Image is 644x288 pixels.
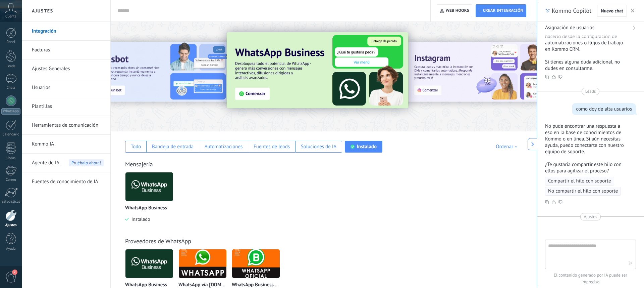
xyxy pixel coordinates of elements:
[32,116,104,135] a: Herramientas de comunicación
[584,213,597,220] span: Ajustes
[178,282,227,288] p: WhatsApp via [DOMAIN_NAME]
[22,116,110,135] li: Herramientas de comunicación
[205,143,243,150] div: Automatizaciones
[597,5,627,17] button: Nuevo chat
[1,86,21,90] div: Chats
[22,154,110,172] li: Agente de IA
[1,247,21,251] div: Ayuda
[227,32,408,108] img: Slide 3
[131,143,141,150] div: Todo
[125,205,167,211] p: WhatsApp Business
[32,97,104,116] a: Plantillas
[548,178,611,184] span: Compartir el hilo con soporte
[125,237,191,245] a: Proveedores de WhatsApp
[601,8,623,13] span: Nuevo chat
[254,143,290,150] div: Fuentes de leads
[232,247,280,280] img: logo_main.png
[32,59,104,78] a: Ajustes Generales
[22,78,110,97] li: Usuarios
[545,187,621,196] button: No compartir el hilo con soporte
[548,188,618,195] span: No compartir el hilo con soporte
[545,272,636,285] span: El contenido generado por IA puede ser impreciso
[22,135,110,154] li: Kommo IA
[125,160,153,168] a: Mensajería
[125,170,173,203] img: logo_main.png
[125,247,173,280] img: logo_main.png
[446,8,469,13] span: Web hooks
[32,154,59,172] span: Agente de IA
[1,156,21,160] div: Listas
[125,172,178,232] div: WhatsApp Business
[585,88,596,95] span: Leads
[22,22,110,41] li: Integración
[545,161,628,174] p: ¿Te gustaría compartir este hilo con ellos para agilizar el proceso?
[152,143,194,150] div: Bandeja de entrada
[545,59,628,72] p: Si tienes alguna duda adicional, no dudes en consultarme.
[476,4,526,17] button: Crear integración
[1,108,20,115] div: WhatsApp
[125,282,167,288] p: WhatsApp Business
[408,42,550,102] img: Slide 1
[22,41,110,59] li: Facturas
[1,178,21,182] div: Correo
[12,270,17,275] span: 2
[545,123,628,155] p: No pude encontrar una respuesta a eso en la base de conocimientos de Kommo o en línea. Si aún nec...
[22,59,110,78] li: Ajustes Generales
[1,40,21,44] div: Panel
[1,64,21,69] div: Leads
[22,97,110,116] li: Plantillas
[357,143,377,150] div: Instalado
[552,7,591,15] span: Kommo Copilot
[301,143,336,150] div: Soluciones de IA
[32,78,104,97] a: Usuarios
[129,216,150,222] span: Instalado
[545,25,594,31] span: Asignación de usuarios
[483,8,523,13] span: Crear integración
[32,22,104,41] a: Integración
[537,22,644,34] button: Asignación de usuarios
[1,200,21,204] div: Estadísticas
[5,14,16,19] span: Cuenta
[1,223,21,228] div: Ajustes
[232,282,280,288] p: WhatsApp Business API ([GEOGRAPHIC_DATA]) via [DOMAIN_NAME]
[437,4,472,17] button: Web hooks
[69,159,104,166] span: Pruébalo ahora!
[496,143,520,150] div: Ordenar
[32,154,104,172] a: Agente de IAPruébalo ahora!
[22,172,110,191] li: Fuentes de conocimiento de IA
[545,177,614,186] button: Compartir el hilo con soporte
[32,172,104,191] a: Fuentes de conocimiento de IA
[32,41,104,59] a: Facturas
[87,42,230,102] img: Slide 2
[179,247,226,280] img: logo_main.png
[32,135,104,154] a: Kommo IA
[1,132,21,137] div: Calendario
[576,106,632,112] div: como doy de alta usuarios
